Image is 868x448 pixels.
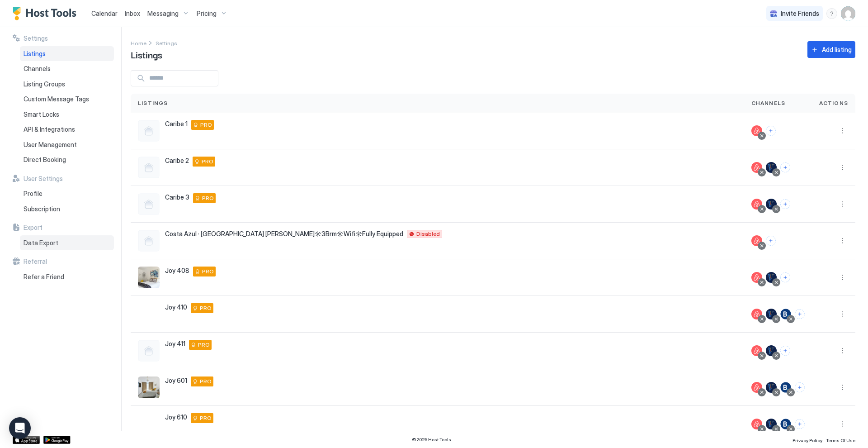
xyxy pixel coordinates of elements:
button: Connect channels [795,309,805,319]
a: Inbox [125,9,140,18]
a: Host Tools Logo [13,7,80,20]
a: Calendar [91,9,118,18]
button: More options [837,235,848,246]
a: Home [131,38,146,48]
a: Custom Message Tags [20,91,114,107]
div: menu [837,199,848,210]
span: Referral [24,257,47,266]
div: menu [837,345,848,356]
div: Open Intercom Messenger [9,417,31,439]
button: Connect channels [795,419,805,429]
span: Caribe 2 [165,157,189,165]
span: Home [131,40,146,47]
a: Listings [20,46,114,62]
span: Listings [24,50,46,58]
button: More options [837,309,848,319]
div: menu [837,162,848,173]
button: Connect channels [780,346,790,356]
div: menu [837,125,848,136]
span: Joy 411 [165,340,185,348]
span: Settings [156,40,177,47]
div: Add listing [822,45,852,54]
span: Caribe 3 [165,193,189,201]
button: More options [837,345,848,356]
div: listing image [138,413,160,435]
span: PRO [200,414,212,422]
button: Connect channels [780,272,790,282]
div: menu [837,235,848,246]
span: Invite Friends [781,10,819,18]
a: Terms Of Use [826,435,855,444]
span: PRO [202,267,214,276]
span: PRO [202,157,213,166]
a: App Store [13,436,40,444]
span: Costa Azul · [GEOGRAPHIC_DATA] [PERSON_NAME]☼3Brm☼Wifi☼Fully Equipped [165,230,403,238]
span: PRO [198,341,210,349]
div: menu [837,272,848,283]
span: User Settings [24,175,63,183]
a: User Management [20,137,114,153]
span: User Management [24,141,77,149]
div: menu [837,419,848,429]
button: Connect channels [795,382,805,392]
span: Privacy Policy [793,438,822,443]
button: More options [837,125,848,136]
a: Settings [156,38,177,48]
button: Connect channels [780,199,790,209]
a: Google Play Store [43,436,71,444]
button: More options [837,162,848,173]
span: © 2025 Host Tools [412,437,451,443]
button: More options [837,272,848,283]
a: Data Export [20,235,114,251]
button: Connect channels [780,162,790,172]
span: Calendar [91,10,118,17]
span: Export [24,224,42,232]
button: Connect channels [766,126,776,136]
span: Data Export [24,239,58,247]
span: Direct Booking [24,156,66,164]
div: User profile [841,6,855,21]
span: Messaging [147,10,179,18]
span: PRO [200,121,212,129]
a: Direct Booking [20,152,114,167]
span: Actions [819,99,848,107]
span: Channels [751,99,786,107]
span: PRO [202,194,214,202]
span: Joy 610 [165,413,187,421]
a: Subscription [20,201,114,217]
span: Custom Message Tags [24,95,89,103]
span: Pricing [197,10,217,18]
div: menu [826,8,837,19]
span: Terms Of Use [826,438,855,443]
button: Add listing [807,41,855,58]
div: listing image [138,303,160,325]
a: Listing Groups [20,76,114,92]
a: Channels [20,61,114,76]
span: Joy 601 [165,377,187,385]
div: listing image [138,377,160,398]
a: API & Integrations [20,122,114,137]
span: PRO [200,304,212,312]
a: Profile [20,186,114,201]
span: API & Integrations [24,125,75,133]
span: Inbox [125,10,140,17]
span: Refer a Friend [24,273,64,281]
button: More options [837,199,848,210]
span: Joy 410 [165,303,187,311]
span: Smart Locks [24,110,59,119]
div: listing image [138,267,160,288]
div: menu [837,309,848,319]
a: Refer a Friend [20,269,114,285]
a: Privacy Policy [793,435,822,444]
span: Caribe 1 [165,120,188,128]
div: Breadcrumb [156,38,177,48]
span: PRO [200,377,212,386]
span: Listings [131,48,162,61]
span: Channels [24,65,51,73]
div: menu [837,382,848,393]
span: Joy 408 [165,267,189,275]
input: Input Field [146,71,218,86]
